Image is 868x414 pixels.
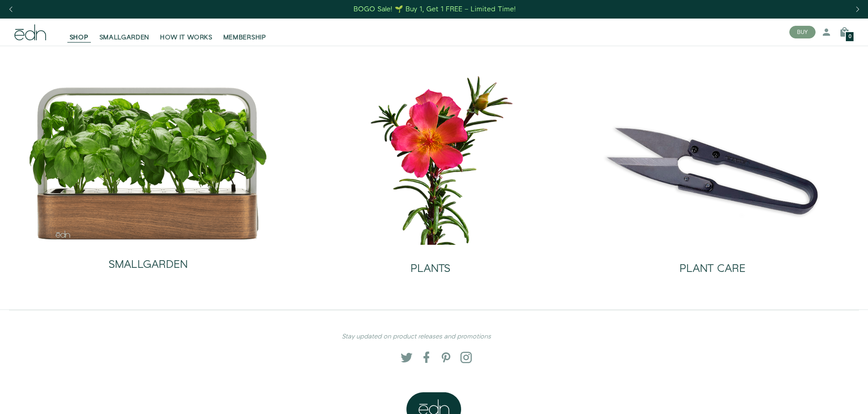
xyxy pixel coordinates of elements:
[155,22,217,42] a: HOW IT WORKS
[579,245,846,282] a: PLANT CARE
[223,33,266,42] span: MEMBERSHIP
[849,34,851,39] span: 0
[679,263,745,275] h2: PLANT CARE
[70,33,89,42] span: SHOP
[94,22,155,42] a: SMALLGARDEN
[99,33,150,42] span: SMALLGARDEN
[64,22,94,42] a: SHOP
[218,22,272,42] a: MEMBERSHIP
[353,2,517,16] a: BOGO Sale! 🌱 Buy 1, Get 1 FREE – Limited Time!
[789,26,816,38] button: BUY
[108,259,188,271] h2: SMALLGARDEN
[354,5,516,14] div: BOGO Sale! 🌱 Buy 1, Get 1 FREE – Limited Time!
[342,332,491,341] em: Stay updated on product releases and promotions
[160,33,212,42] span: HOW IT WORKS
[297,245,564,282] a: PLANTS
[28,241,269,278] a: SMALLGARDEN
[410,263,450,275] h2: PLANTS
